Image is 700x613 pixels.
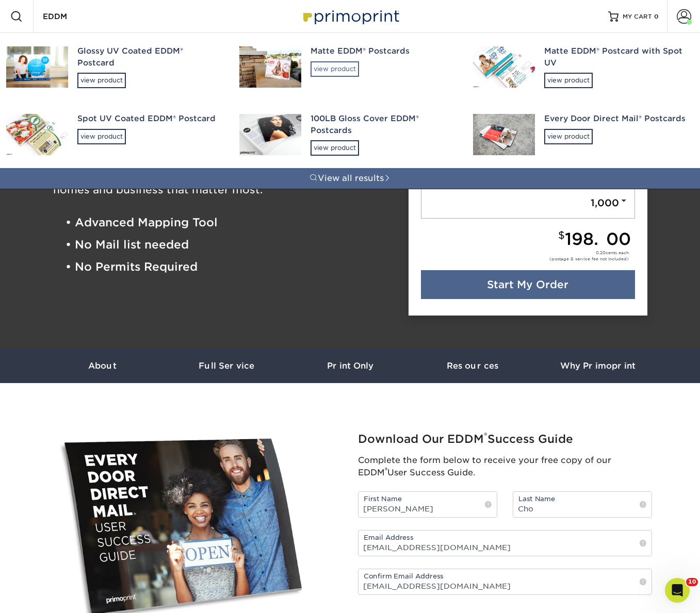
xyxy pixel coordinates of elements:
a: Full Service [165,349,288,383]
h3: The easy, affordable and most effective way to reach the homes and business that matter most. [53,163,394,199]
a: Why Primoprint [536,349,660,383]
sup: ® [484,430,487,441]
div: Glossy UV Coated EDDM® Postcard [77,45,221,69]
a: Resources [412,349,536,383]
div: view product [311,61,359,77]
input: SEARCH PRODUCTS..... [42,10,142,23]
a: 100LB Gloss Cover EDDM® Postcardsview product [233,101,466,168]
small: $ [558,229,565,241]
iframe: Intercom live chat [665,578,690,603]
div: Matte EDDM® Postcards [311,45,454,57]
h2: Download Our EDDM Success Guide [358,433,652,446]
img: Every Door Direct Mail® Postcards [473,114,535,155]
a: Print Only [288,349,412,383]
div: view product [544,129,593,144]
a: Matte EDDM® Postcardsview product [233,33,466,101]
div: view product [311,140,359,156]
img: Matte EDDM® Postcards [239,46,301,87]
img: Glossy UV Coated EDDM® Postcard [6,46,68,87]
span: 10 [686,578,698,586]
h3: Why Primoprint [536,361,660,371]
div: view product [77,73,126,88]
span: 0.20 [596,250,606,255]
div: view product [544,73,593,88]
div: Every Door Direct Mail® Postcards [544,113,688,125]
div: Matte EDDM® Postcard with Spot UV [544,45,688,69]
li: • No Mail list needed [66,234,394,256]
img: Spot UV Coated EDDM® Postcard [6,113,68,155]
span: 0 [654,13,659,20]
a: Start My Order [421,270,635,299]
div: cents each (postage & service fee not included) [549,250,629,262]
p: Complete the form below to receive your free copy of our EDDM User Success Guide. [358,454,652,479]
h3: Resources [412,361,536,371]
h3: Print Only [288,361,412,371]
a: 1,000 [421,187,635,219]
h3: Full Service [165,361,288,371]
a: Every Door Direct Mail® Postcardsview product [467,101,700,168]
div: 100LB Gloss Cover EDDM® Postcards [311,113,454,136]
h3: About [41,361,165,371]
a: Matte EDDM® Postcard with Spot UVview product [467,33,700,101]
li: • Advanced Mapping Tool [66,211,394,234]
div: view product [77,129,126,144]
span: 198.00 [565,229,631,249]
div: Spot UV Coated EDDM® Postcard [77,113,221,125]
img: Primoprint [299,5,402,27]
sup: ® [385,466,387,474]
span: MY CART [623,12,652,21]
a: About [41,349,165,383]
li: • No Permits Required [66,256,394,278]
img: 100LB Gloss Cover EDDM® Postcards [239,114,301,155]
img: Matte EDDM® Postcard with Spot UV [473,46,535,87]
iframe: Google Customer Reviews [3,582,88,609]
